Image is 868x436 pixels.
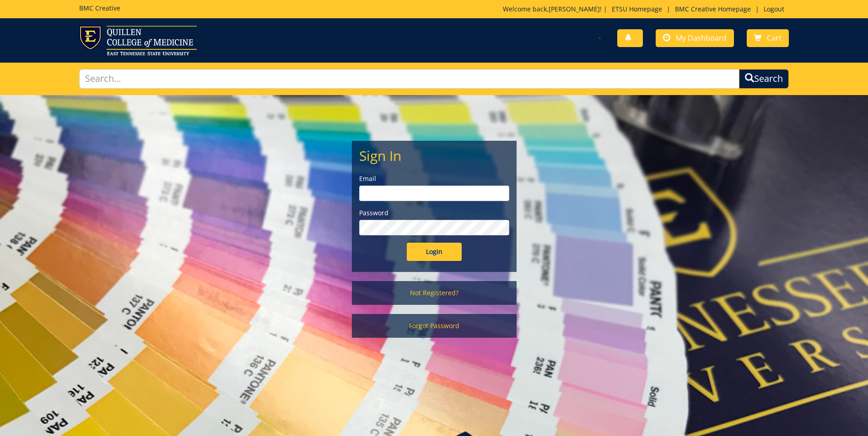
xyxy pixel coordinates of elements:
a: My Dashboard [656,29,734,47]
span: Cart [767,33,782,43]
a: BMC Creative Homepage [670,5,755,13]
a: Cart [747,29,789,47]
a: [PERSON_NAME] [549,5,600,13]
p: Welcome back, ! | | | [503,5,789,14]
label: Password [359,208,509,218]
button: Search [739,69,789,89]
span: My Dashboard [676,33,727,43]
label: Email [359,174,509,183]
a: Forgot Password [352,314,517,338]
img: ETSU logo [79,26,197,55]
a: Logout [759,5,789,13]
h5: BMC Creative [79,5,120,11]
h2: Sign In [359,148,509,163]
input: Login [407,243,462,261]
a: ETSU Homepage [607,5,667,13]
a: Not Registered? [352,281,517,305]
input: Search... [79,69,739,89]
